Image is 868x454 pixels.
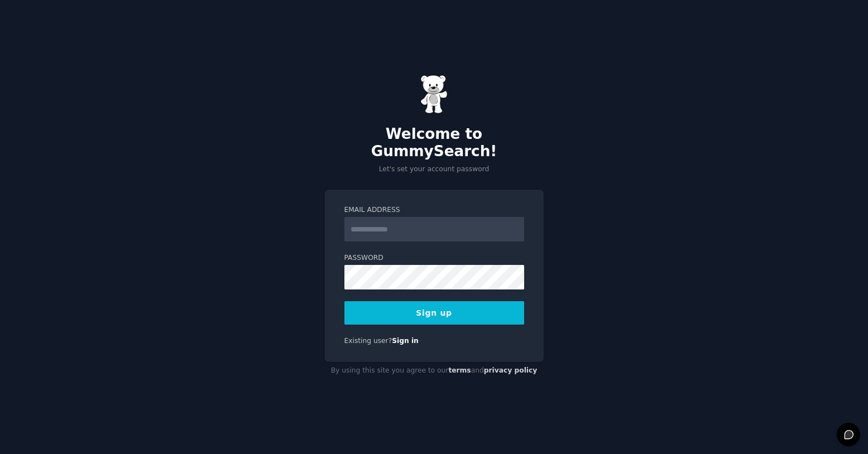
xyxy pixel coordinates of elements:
[325,125,544,161] h2: Welcome to GummySearch!
[344,205,524,215] label: Email Address
[484,366,538,374] a: privacy policy
[392,337,419,345] a: Sign in
[325,362,544,380] div: By using this site you agree to our and
[325,165,544,175] p: Let's set your account password
[344,253,524,263] label: Password
[344,337,392,345] span: Existing user?
[448,366,471,374] a: terms
[344,301,524,325] button: Sign up
[420,75,448,114] img: Gummy Bear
